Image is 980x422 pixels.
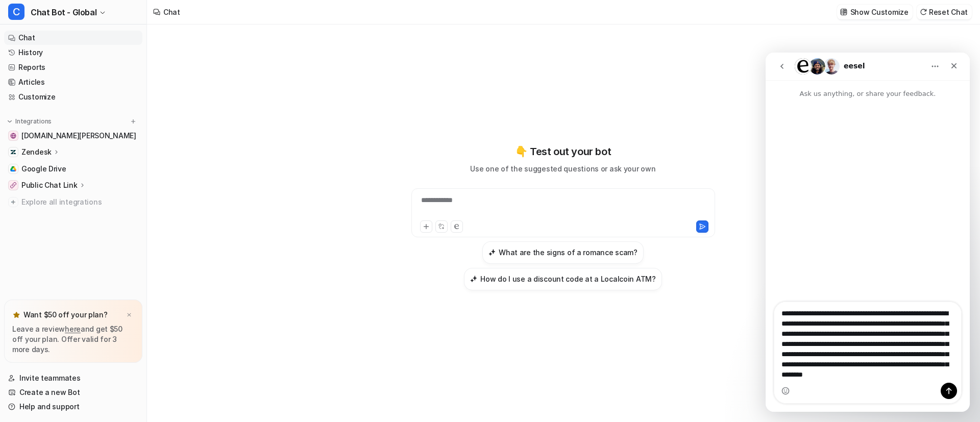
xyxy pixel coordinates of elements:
[4,90,142,104] a: Customize
[65,325,81,333] a: here
[480,274,656,284] h3: How do I use a discount code at a Localcoin ATM?
[21,164,66,174] span: Google Drive
[4,371,142,385] a: Invite teammates
[130,118,137,125] img: menu_add.svg
[766,53,970,412] iframe: To enrich screen reader interactions, please activate Accessibility in Grammarly extension settings
[10,149,16,155] img: Zendesk
[126,312,132,318] img: x
[23,310,108,320] p: Want $50 off your plan?
[4,162,142,176] a: Google DriveGoogle Drive
[10,166,16,172] img: Google Drive
[6,118,13,125] img: expand menu
[8,197,18,207] img: explore all integrations
[4,31,142,45] a: Chat
[4,45,142,60] a: History
[4,75,142,89] a: Articles
[4,129,142,143] a: price-agg-sandy.vercel.app[DOMAIN_NAME][PERSON_NAME]
[837,5,913,19] button: Show Customize
[850,7,909,17] p: Show Customize
[4,195,142,209] a: Explore all integrations
[21,147,52,157] p: Zendesk
[499,247,638,258] h3: What are the signs of a romance scam?
[4,385,142,400] a: Create a new Bot
[10,182,16,188] img: Public Chat Link
[488,249,496,256] img: What are the signs of a romance scam?
[470,275,477,283] img: How do I use a discount code at a Localcoin ATM?
[21,131,136,141] span: [DOMAIN_NAME][PERSON_NAME]
[4,60,142,75] a: Reports
[470,163,655,174] p: Use one of the suggested questions or ask your own
[31,5,96,19] span: Chat Bot - Global
[840,8,847,16] img: customize
[163,7,180,17] div: Chat
[8,4,24,20] span: C
[917,5,972,19] button: Reset Chat
[12,311,20,319] img: star
[4,116,55,127] button: Integrations
[15,117,52,126] p: Integrations
[515,144,611,159] p: 👇 Test out your bot
[4,400,142,414] a: Help and support
[920,8,927,16] img: reset
[464,268,662,290] button: How do I use a discount code at a Localcoin ATM?How do I use a discount code at a Localcoin ATM?
[21,194,138,210] span: Explore all integrations
[21,180,78,190] p: Public Chat Link
[12,324,134,355] p: Leave a review and get $50 off your plan. Offer valid for 3 more days.
[482,241,644,264] button: What are the signs of a romance scam?What are the signs of a romance scam?
[10,133,16,139] img: price-agg-sandy.vercel.app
